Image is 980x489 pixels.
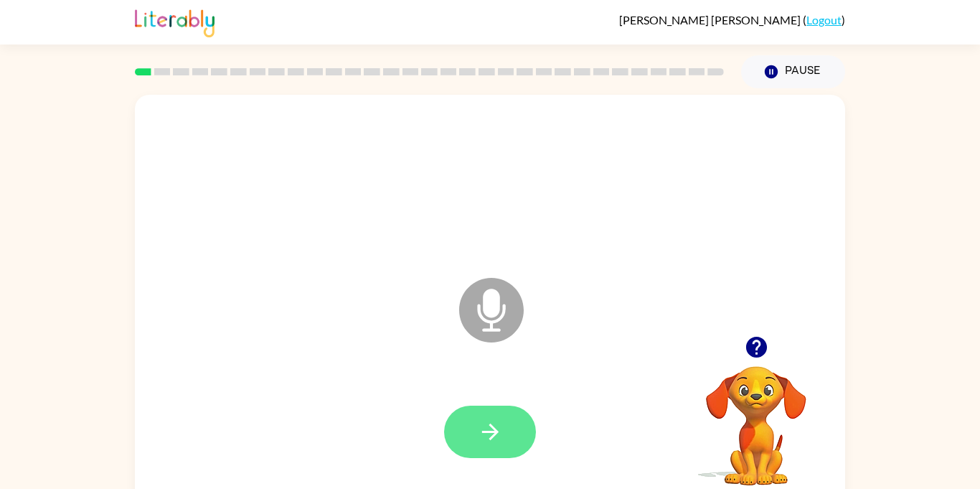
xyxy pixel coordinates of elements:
[741,55,845,88] button: Pause
[619,13,803,27] span: [PERSON_NAME] [PERSON_NAME]
[619,13,845,27] div: ( )
[684,344,828,488] video: Your browser must support playing .mp4 files to use Literably. Please try using another browser.
[806,13,842,27] a: Logout
[135,6,215,37] img: Literably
